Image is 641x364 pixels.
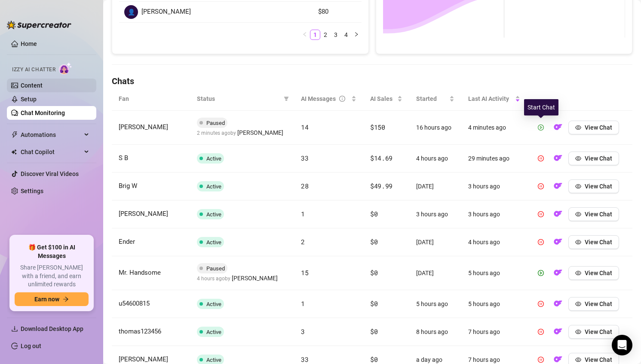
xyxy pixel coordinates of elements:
span: [PERSON_NAME] [119,123,168,131]
td: 3 hours ago [461,173,527,200]
img: AI Chatter [59,62,72,75]
span: pause-circle [538,357,544,363]
img: Chat Copilot [11,149,17,155]
img: OF [554,154,562,162]
button: right [351,30,362,40]
a: Log out [21,343,41,349]
button: OF [551,207,565,221]
img: OF [554,182,562,190]
span: 3 [301,327,305,336]
li: 2 [320,30,331,40]
span: thunderbolt [11,131,18,138]
a: Setup [21,96,37,103]
div: Open Intercom Messenger [612,335,632,355]
span: Active [206,155,221,162]
span: filter [282,92,291,105]
span: S B [119,154,128,162]
span: View Chat [585,211,612,218]
img: logo-BBDzfeDw.svg [7,21,71,29]
span: pause-circle [538,183,544,189]
span: pause-circle [538,301,544,307]
button: OF [551,121,565,134]
span: 28 [301,182,308,190]
span: play-circle [538,124,544,130]
img: OF [554,355,562,364]
a: OF [551,212,565,219]
a: OF [551,330,565,337]
a: Chat Monitoring [21,109,65,116]
button: OF [551,152,565,165]
span: Paused [206,120,225,126]
span: 15 [301,268,308,277]
a: OF [551,302,565,309]
span: eye [575,270,581,276]
span: Active [206,329,221,335]
span: Chat Copilot [21,145,82,159]
td: 16 hours ago [409,111,462,145]
span: Active [206,183,221,190]
a: 4 [341,30,351,39]
span: eye [575,124,581,130]
span: AI Sales [370,94,396,103]
a: Home [21,40,37,47]
li: 4 [341,30,351,40]
span: u54600815 [119,300,150,307]
li: Previous Page [300,30,310,40]
td: 4 minutes ago [461,111,527,145]
span: 33 [301,355,308,364]
li: Next Page [351,30,362,40]
span: eye [575,239,581,245]
th: Started [409,87,462,111]
button: Earn nowarrow-right [15,292,89,306]
button: OF [551,325,565,339]
button: View Chat [568,266,619,280]
span: [PERSON_NAME] [119,210,168,218]
span: Status [197,94,280,103]
span: View Chat [585,155,612,162]
span: Ender [119,238,135,246]
span: $0 [370,299,377,308]
a: OF [551,185,565,191]
td: 29 minutes ago [461,145,527,173]
td: [DATE] [409,173,462,200]
span: 2 minutes ago by [197,130,283,136]
span: eye [575,155,581,161]
article: $80 [318,7,356,17]
div: AI Messages [301,94,350,103]
span: arrow-right [63,296,69,302]
span: eye [575,211,581,217]
li: 3 [331,30,341,40]
span: View Chat [585,300,612,307]
span: play-circle [538,270,544,276]
span: pause-circle [538,329,544,335]
span: pause-circle [538,239,544,245]
span: Izzy AI Chatter [12,66,55,74]
span: Mr. Handsome [119,269,161,276]
span: pause-circle [538,155,544,161]
span: View Chat [585,239,612,246]
img: OF [554,327,562,336]
a: OF [551,157,565,164]
th: Fan [112,87,190,111]
div: 👤 [124,5,138,19]
button: OF [551,235,565,249]
button: View Chat [568,297,619,311]
img: OF [554,268,562,277]
img: OF [554,123,562,131]
td: 5 hours ago [461,290,527,318]
span: $0 [370,327,377,336]
button: View Chat [568,207,619,221]
div: Start Chat [524,99,558,115]
span: Last AI Activity [468,94,513,103]
span: View Chat [585,124,612,131]
span: Earn now [34,296,59,303]
a: Content [21,82,43,89]
li: 1 [310,30,320,40]
th: Last AI Activity [461,87,527,111]
span: $150 [370,123,385,131]
span: 33 [301,154,308,162]
span: eye [575,329,581,335]
span: Brig W [119,182,137,190]
span: eye [575,183,581,189]
span: $0 [370,237,377,246]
